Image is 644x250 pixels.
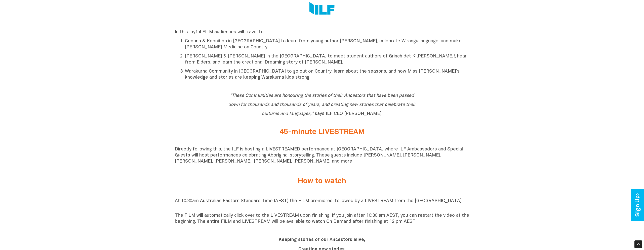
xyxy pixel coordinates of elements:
p: The FILM will automatically click over to the LIVESTREAM upon finishing. If you join after 10:30 ... [175,213,469,225]
p: Directly following this, the ILF is hosting a LIVESTREAMED performance at [GEOGRAPHIC_DATA] where... [175,146,469,165]
b: Keeping stories of our Ancestors alive, [279,238,365,242]
p: Ceduna & Koonibba in [GEOGRAPHIC_DATA] to learn from young author [PERSON_NAME], celebrate Wirang... [185,38,469,50]
img: Logo [309,2,334,16]
p: At 10.30am Australian Eastern Standard Time (AEST) the FILM premieres, followed by a LIVESTREAM f... [175,198,469,210]
span: says ILF CEO [PERSON_NAME]. [228,93,416,116]
h2: 45-minute LIVESTREAM [228,128,416,136]
div: Scroll Back to Top [634,240,642,248]
i: “These Communities are honouring the stories of their Ancestors that have been passed down for th... [228,93,416,116]
h2: How to watch [228,177,416,185]
p: Warakurna Community in [GEOGRAPHIC_DATA] to go out on Country, learn about the seasons, and how M... [185,69,469,81]
p: [PERSON_NAME] & [PERSON_NAME] in the [GEOGRAPHIC_DATA] to meet student authors of Grinch det K’[P... [185,53,469,66]
p: In this joyful FILM audiences will travel to: [175,29,469,35]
